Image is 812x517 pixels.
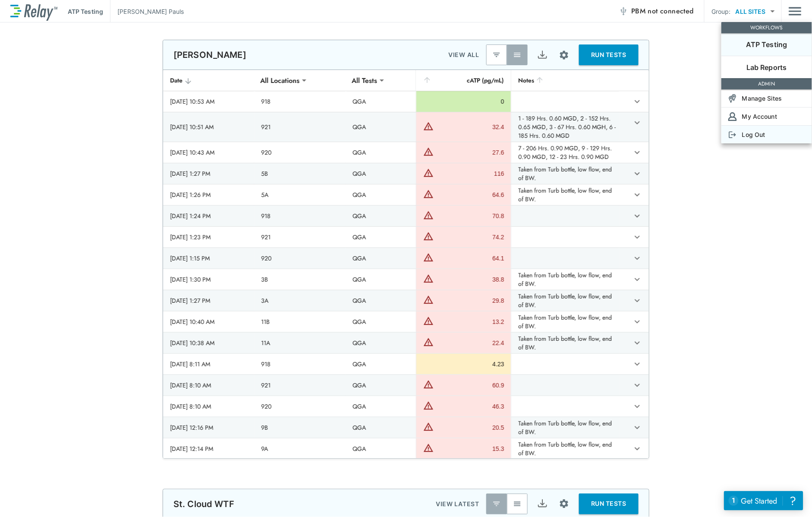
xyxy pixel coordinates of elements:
[746,62,787,73] p: Lab Reports
[728,130,737,139] img: Log Out Icon
[724,491,803,511] iframe: Resource center
[742,130,765,139] p: Log Out
[723,24,810,32] p: WORKFLOWS
[728,94,737,103] img: Sites
[742,112,777,121] p: My Account
[728,112,737,121] img: Account
[723,80,810,88] p: ADMIN
[742,94,782,103] p: Manage Sites
[746,39,787,50] p: ATP Testing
